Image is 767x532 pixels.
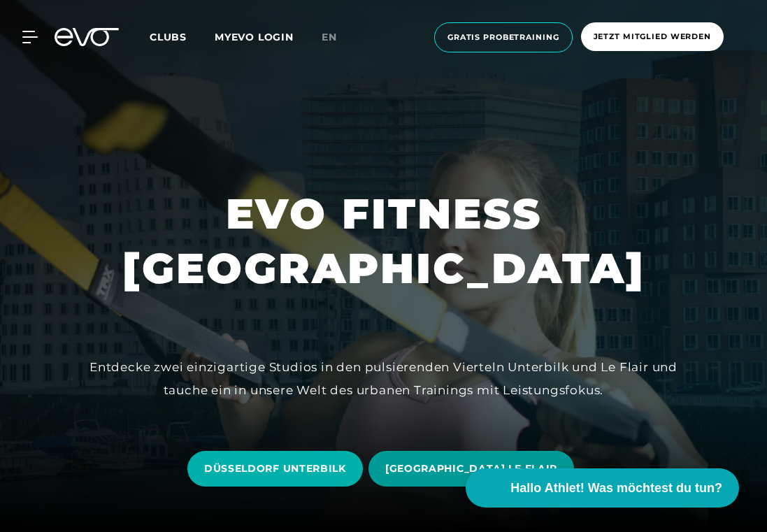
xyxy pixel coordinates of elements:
[215,31,294,43] a: MYEVO LOGIN
[368,440,580,497] a: [GEOGRAPHIC_DATA] LE FLAIR
[385,461,557,476] span: [GEOGRAPHIC_DATA] LE FLAIR
[150,31,187,43] span: Clubs
[577,22,728,52] a: Jetzt Mitglied werden
[150,30,215,43] a: Clubs
[466,468,739,508] button: Hallo Athlet! Was möchtest du tun?
[322,29,354,45] a: en
[204,461,346,476] span: DÜSSELDORF UNTERBILK
[89,356,678,401] div: Entdecke zwei einzigartige Studios in den pulsierenden Vierteln Unterbilk und Le Flair und tauche...
[447,31,559,43] span: Gratis Probetraining
[322,31,337,43] span: en
[510,479,722,498] span: Hallo Athlet! Was möchtest du tun?
[11,187,756,296] h1: EVO FITNESS [GEOGRAPHIC_DATA]
[187,440,368,497] a: DÜSSELDORF UNTERBILK
[430,22,577,52] a: Gratis Probetraining
[594,31,711,43] span: Jetzt Mitglied werden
